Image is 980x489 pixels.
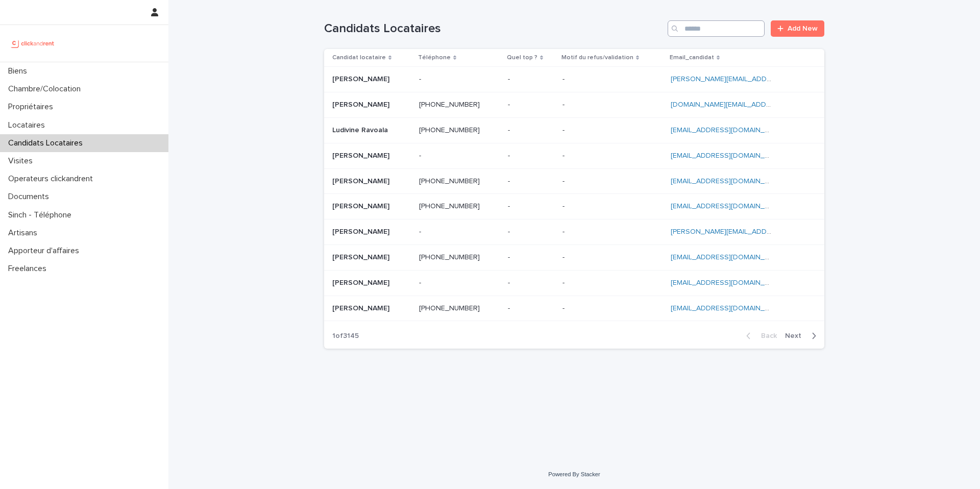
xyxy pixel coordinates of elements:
p: Visites [4,156,41,166]
tr: Ludivine RavoalaLudivine Ravoala [PHONE_NUMBER] -- -- [EMAIL_ADDRESS][DOMAIN_NAME] [324,117,824,143]
p: Email_candidat [670,52,714,63]
a: Add New [771,20,824,37]
p: Documents [4,192,57,202]
p: Biens [4,66,35,76]
p: Motif du refus/validation [561,52,633,63]
ringoverc2c-84e06f14122c: Call with Ringover [419,101,480,108]
p: - [419,150,423,160]
span: Back [755,332,777,339]
p: - [562,251,567,262]
tr: [PERSON_NAME][PERSON_NAME] [PHONE_NUMBER] -- -- [EMAIL_ADDRESS][DOMAIN_NAME] [324,296,824,321]
ringoverc2c-84e06f14122c: Call with Ringover [419,305,480,312]
a: Powered By Stacker [548,471,600,477]
p: Propriétaires [4,102,61,112]
a: [EMAIL_ADDRESS][DOMAIN_NAME] [671,178,786,185]
img: UCB0brd3T0yccxBKYDjQ [8,33,58,54]
p: Candidat locataire [332,52,386,63]
ringoverc2c-number-84e06f14122c: [PHONE_NUMBER] [419,101,480,108]
p: - [508,73,512,84]
p: - [419,277,423,287]
tr: [PERSON_NAME][PERSON_NAME] -- -- -- [EMAIL_ADDRESS][DOMAIN_NAME] [324,270,824,296]
p: [PERSON_NAME] [332,200,391,211]
a: [EMAIL_ADDRESS][DOMAIN_NAME] [671,127,786,134]
p: [PERSON_NAME] [332,226,391,236]
input: Search [668,20,765,37]
tr: [PERSON_NAME][PERSON_NAME] [PHONE_NUMBER] -- -- [EMAIL_ADDRESS][DOMAIN_NAME] [324,168,824,194]
a: [EMAIL_ADDRESS][DOMAIN_NAME] [671,203,786,210]
p: - [508,200,512,211]
p: - [562,73,567,84]
p: [PERSON_NAME] [332,73,391,84]
p: - [562,226,567,236]
p: 1 of 3145 [324,324,367,349]
p: [PERSON_NAME] [332,251,391,262]
p: Freelances [4,264,55,274]
p: - [508,302,512,313]
p: Artisans [4,228,45,238]
p: - [508,251,512,262]
p: [PERSON_NAME] [332,99,391,109]
p: - [419,73,423,84]
p: Quel top ? [507,52,537,63]
button: Next [781,331,824,340]
p: Sinch - Téléphone [4,210,80,220]
tr: [PERSON_NAME][PERSON_NAME] [PHONE_NUMBER] -- -- [DOMAIN_NAME][EMAIL_ADDRESS][DOMAIN_NAME] [324,92,824,118]
a: [PERSON_NAME][EMAIL_ADDRESS][PERSON_NAME][DOMAIN_NAME] [671,76,897,83]
p: [PERSON_NAME] [332,302,391,313]
ringoverc2c-84e06f14122c: Call with Ringover [419,254,480,261]
ringoverc2c-number-84e06f14122c: [PHONE_NUMBER] [419,127,480,134]
p: - [562,277,567,287]
a: [EMAIL_ADDRESS][DOMAIN_NAME] [671,152,786,159]
p: Téléphone [418,52,451,63]
ringoverc2c-number-84e06f14122c: [PHONE_NUMBER] [419,178,480,185]
p: [PERSON_NAME] [332,277,391,287]
p: Chambre/Colocation [4,84,89,94]
ringoverc2c-number-84e06f14122c: [PHONE_NUMBER] [419,203,480,210]
p: Locataires [4,120,53,130]
p: Apporteur d'affaires [4,246,87,256]
p: - [508,277,512,287]
p: - [562,99,567,109]
span: Next [785,332,807,339]
tr: [PERSON_NAME][PERSON_NAME] -- -- -- [PERSON_NAME][EMAIL_ADDRESS][DOMAIN_NAME] [324,219,824,245]
p: - [562,124,567,135]
p: - [562,175,567,186]
tr: [PERSON_NAME][PERSON_NAME] [PHONE_NUMBER] -- -- [EMAIL_ADDRESS][DOMAIN_NAME] [324,194,824,219]
tr: [PERSON_NAME][PERSON_NAME] -- -- -- [EMAIL_ADDRESS][DOMAIN_NAME] [324,143,824,168]
tr: [PERSON_NAME][PERSON_NAME] [PHONE_NUMBER] -- -- [EMAIL_ADDRESS][DOMAIN_NAME] [324,244,824,270]
p: - [508,99,512,109]
p: - [508,226,512,236]
p: - [562,150,567,160]
p: - [562,302,567,313]
button: Back [738,331,781,340]
ringoverc2c-84e06f14122c: Call with Ringover [419,203,480,210]
p: - [508,150,512,160]
p: - [419,226,423,236]
ringoverc2c-84e06f14122c: Call with Ringover [419,127,480,134]
a: [EMAIL_ADDRESS][DOMAIN_NAME] [671,305,786,312]
a: [EMAIL_ADDRESS][DOMAIN_NAME] [671,279,786,286]
h1: Candidats Locataires [324,21,664,36]
a: [EMAIL_ADDRESS][DOMAIN_NAME] [671,254,786,261]
ringoverc2c-number-84e06f14122c: [PHONE_NUMBER] [419,305,480,312]
p: - [508,124,512,135]
a: [PERSON_NAME][EMAIL_ADDRESS][DOMAIN_NAME] [671,228,842,235]
ringoverc2c-84e06f14122c: Call with Ringover [419,178,480,185]
p: Candidats Locataires [4,138,91,148]
p: [PERSON_NAME] [332,175,391,186]
p: - [508,175,512,186]
a: [DOMAIN_NAME][EMAIL_ADDRESS][DOMAIN_NAME] [671,101,841,108]
p: Ludivine Ravoala [332,124,390,135]
tr: [PERSON_NAME][PERSON_NAME] -- -- -- [PERSON_NAME][EMAIL_ADDRESS][PERSON_NAME][DOMAIN_NAME] [324,67,824,92]
p: [PERSON_NAME] [332,150,391,160]
p: Operateurs clickandrent [4,174,101,184]
span: Add New [788,25,818,32]
ringoverc2c-number-84e06f14122c: [PHONE_NUMBER] [419,254,480,261]
p: - [562,200,567,211]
